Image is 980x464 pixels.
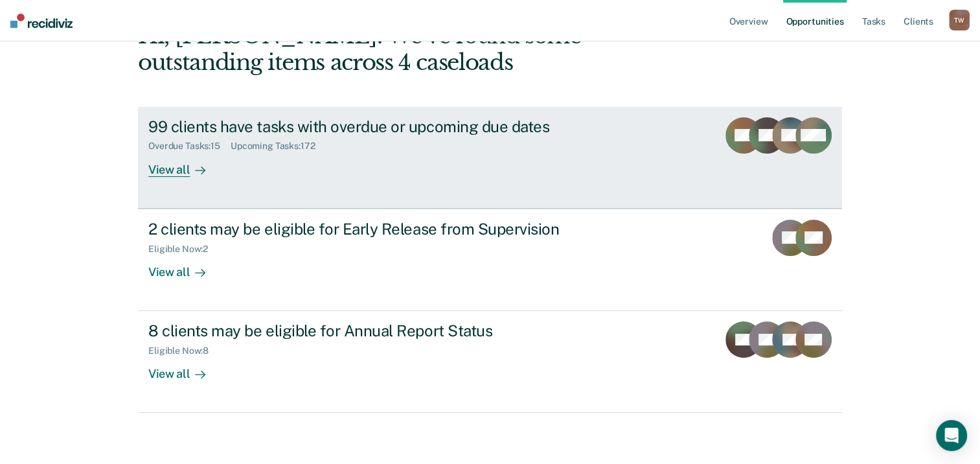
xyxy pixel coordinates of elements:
div: Overdue Tasks : 15 [148,141,231,152]
div: View all [148,254,221,279]
button: TW [949,10,970,30]
div: View all [148,152,221,177]
div: Eligible Now : 8 [148,345,219,356]
div: View all [148,356,221,382]
div: Upcoming Tasks : 172 [231,141,326,152]
div: 8 clients may be eligible for Annual Report Status [148,321,603,340]
a: 8 clients may be eligible for Annual Report StatusEligible Now:8View all [138,311,842,413]
div: 2 clients may be eligible for Early Release from Supervision [148,220,603,238]
a: 99 clients have tasks with overdue or upcoming due datesOverdue Tasks:15Upcoming Tasks:172View all [138,107,842,209]
div: Eligible Now : 2 [148,244,218,255]
div: 99 clients have tasks with overdue or upcoming due dates [148,117,603,136]
a: 2 clients may be eligible for Early Release from SupervisionEligible Now:2View all [138,209,842,311]
img: Recidiviz [10,14,73,28]
div: T W [949,10,970,30]
div: Open Intercom Messenger [936,420,967,451]
div: Hi, [PERSON_NAME]. We’ve found some outstanding items across 4 caseloads [138,23,701,76]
